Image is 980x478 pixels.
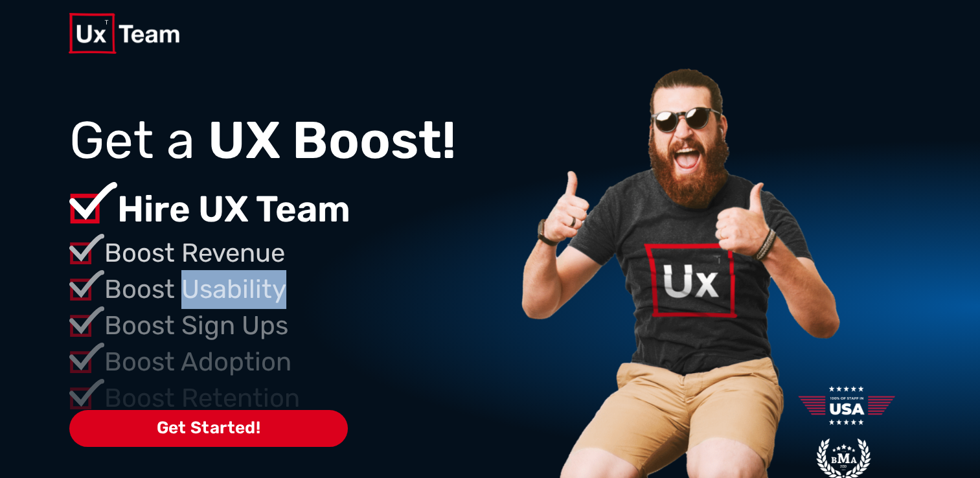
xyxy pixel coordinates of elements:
p: Hire UX Team [117,182,514,236]
p: Boost Revenue [104,234,514,273]
p: Boost Adoption [104,343,514,381]
p: Boost Retention [104,379,514,418]
span: Get a [69,109,195,171]
p: Boost Sign Ups [104,306,514,345]
span: Get Started! [69,410,348,447]
p: Boost Usability [104,270,514,309]
span: UX Boost! [208,119,456,161]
